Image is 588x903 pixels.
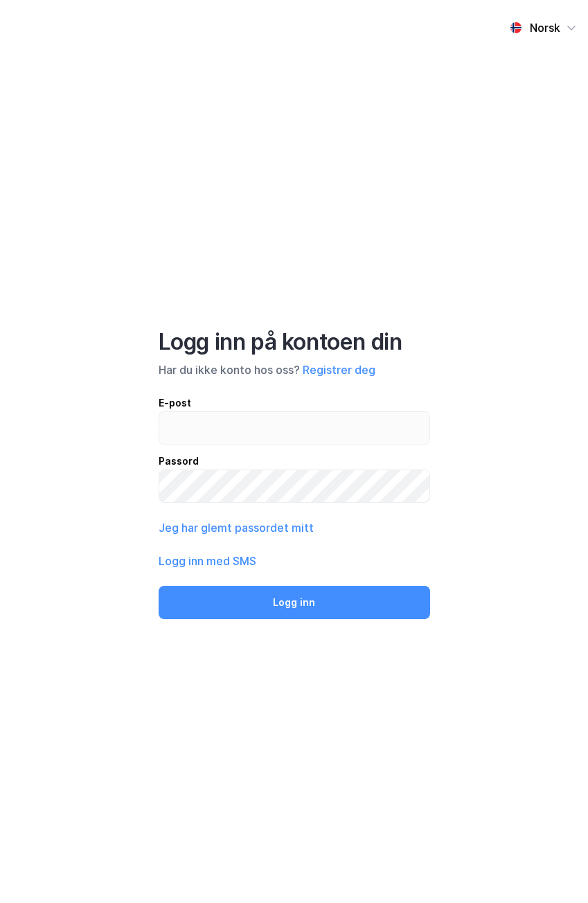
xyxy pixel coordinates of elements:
[159,553,256,569] button: Logg inn med SMS
[530,19,560,36] div: Norsk
[159,453,430,470] div: Passord
[303,361,375,378] button: Registrer deg
[159,586,430,619] button: Logg inn
[159,395,430,411] div: E-post
[159,361,430,378] div: Har du ikke konto hos oss?
[159,519,314,536] button: Jeg har glemt passordet mitt
[159,328,430,356] div: Logg inn på kontoen din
